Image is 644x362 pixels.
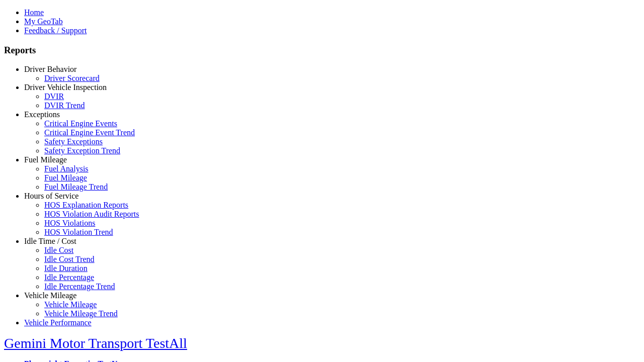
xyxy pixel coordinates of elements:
[44,255,95,263] a: Idle Cost Trend
[4,45,640,56] h3: Reports
[24,8,44,17] a: Home
[44,128,135,137] a: Critical Engine Event Trend
[44,300,97,309] a: Vehicle Mileage
[44,273,94,282] a: Idle Percentage
[44,219,95,227] a: HOS Violations
[44,210,139,218] a: HOS Violation Audit Reports
[24,83,107,92] a: Driver Vehicle Inspection
[24,110,60,119] a: Exceptions
[24,192,78,200] a: Hours of Service
[44,246,73,254] a: Idle Cost
[44,146,120,155] a: Safety Exception Trend
[24,291,76,300] a: Vehicle Mileage
[44,309,118,318] a: Vehicle Mileage Trend
[44,164,89,173] a: Fuel Analysis
[24,17,63,26] a: My GeoTab
[44,173,87,182] a: Fuel Mileage
[24,26,87,35] a: Feedback / Support
[44,282,115,291] a: Idle Percentage Trend
[24,65,76,73] a: Driver Behavior
[44,119,117,128] a: Critical Engine Events
[44,183,108,191] a: Fuel Mileage Trend
[44,137,103,146] a: Safety Exceptions
[24,155,67,164] a: Fuel Mileage
[24,318,92,327] a: Vehicle Performance
[4,335,187,351] a: Gemini Motor Transport TestAll
[24,237,76,245] a: Idle Time / Cost
[44,74,100,82] a: Driver Scorecard
[44,201,128,209] a: HOS Explanation Reports
[44,264,88,273] a: Idle Duration
[44,92,64,101] a: DVIR
[44,101,85,110] a: DVIR Trend
[44,228,113,236] a: HOS Violation Trend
